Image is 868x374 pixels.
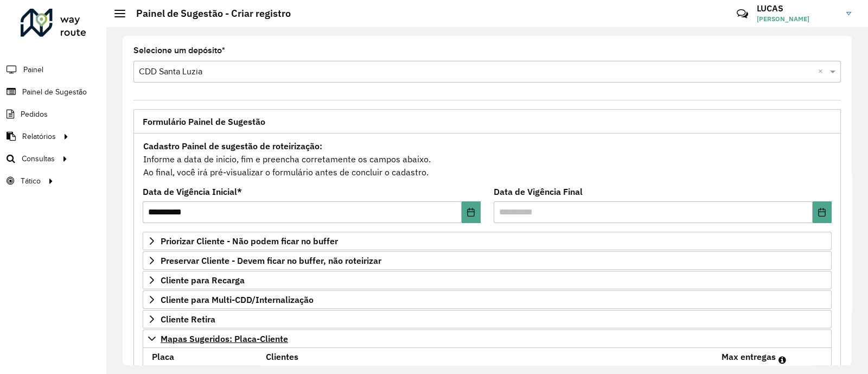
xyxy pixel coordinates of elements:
[22,153,55,164] span: Consultas
[21,109,48,120] span: Pedidos
[494,185,583,198] label: Data de Vigência Final
[731,2,754,26] a: Contato Rápido
[778,356,786,364] em: Máximo de clientes que serão colocados na mesma rota com os clientes informados
[161,315,215,324] span: Cliente Retira
[266,350,298,363] label: Clientes
[22,86,87,98] span: Painel de Sugestão
[722,350,776,363] label: Max entregas
[22,131,56,142] span: Relatórios
[161,276,245,284] span: Cliente para Recarga
[143,310,832,328] a: Cliente Retira
[161,237,338,245] span: Priorizar Cliente - Não podem ficar no buffer
[143,232,832,250] a: Priorizar Cliente - Não podem ficar no buffer
[23,64,43,75] span: Painel
[143,290,832,309] a: Cliente para Multi-CDD/Internalização
[143,141,322,151] strong: Cadastro Painel de sugestão de roteirização:
[161,256,381,265] span: Preservar Cliente - Devem ficar no buffer, não roteirizar
[757,14,838,24] span: [PERSON_NAME]
[143,329,832,348] a: Mapas Sugeridos: Placa-Cliente
[143,117,265,126] span: Formulário Painel de Sugestão
[143,251,832,270] a: Preservar Cliente - Devem ficar no buffer, não roteirizar
[143,271,832,289] a: Cliente para Recarga
[133,44,225,57] label: Selecione um depósito
[143,185,242,198] label: Data de Vigência Inicial
[757,3,838,14] h3: LUCAS
[462,201,481,223] button: Choose Date
[125,8,291,20] h2: Painel de Sugestão - Criar registro
[143,139,832,179] div: Informe a data de inicio, fim e preencha corretamente os campos abaixo. Ao final, você irá pré-vi...
[161,334,288,343] span: Mapas Sugeridos: Placa-Cliente
[161,295,314,304] span: Cliente para Multi-CDD/Internalização
[152,350,174,363] label: Placa
[813,201,832,223] button: Choose Date
[21,175,41,187] span: Tático
[818,65,827,78] span: Clear all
